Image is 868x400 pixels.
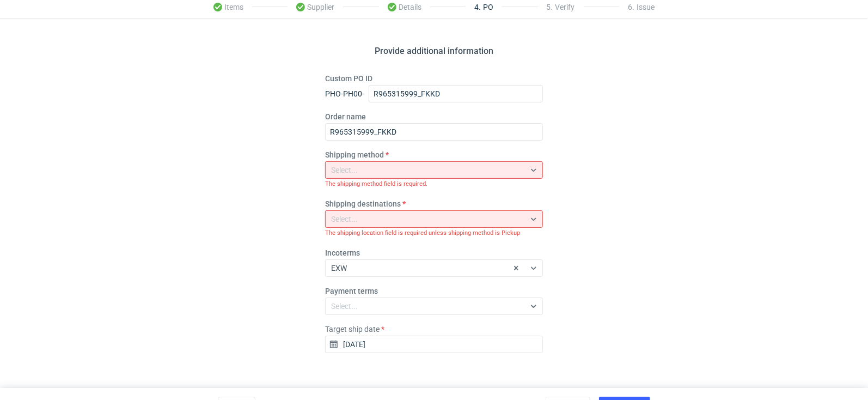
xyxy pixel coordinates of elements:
[325,286,378,296] label: Payment terms
[547,3,553,11] span: 5 .
[325,198,401,209] label: Shipping destinations
[628,3,634,11] span: 6 .
[369,85,543,102] input: Leave blank to auto-generate...
[331,264,347,272] span: EXW
[325,111,366,122] label: Order name
[325,123,543,141] input: Leave blank to auto-generate...
[331,165,358,175] div: Select...
[325,149,384,160] label: Shipping method
[325,73,372,84] label: Custom PO ID
[375,45,493,58] h2: Provide additional information
[325,228,543,239] small: The shipping location field is required unless shipping method is Pickup
[474,3,481,11] span: 4 .
[325,247,360,258] label: Incoterms
[325,179,543,190] small: The shipping method field is required.
[325,88,364,99] div: PHO-PH00-
[331,301,358,312] div: Select...
[325,324,380,335] label: Target ship date
[331,214,358,225] div: Select...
